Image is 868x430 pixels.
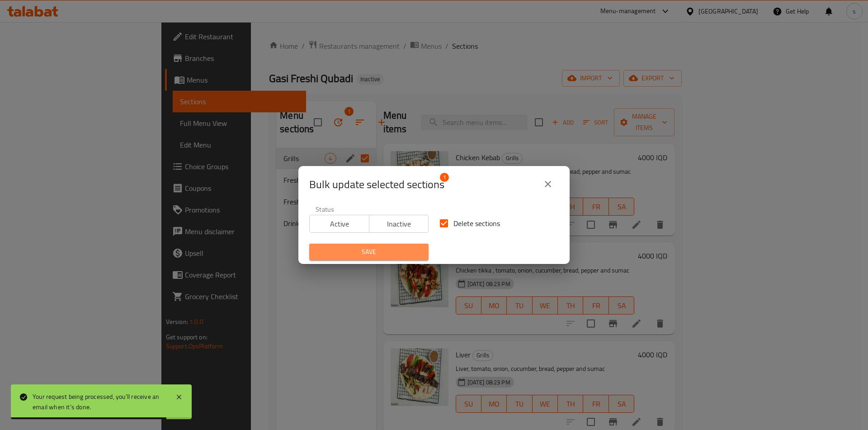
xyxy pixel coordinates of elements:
span: Selected section count [309,177,444,192]
span: Save [316,246,421,258]
button: Active [309,215,369,233]
div: Your request being processed, you’ll receive an email when it’s done. [33,392,166,412]
button: Inactive [369,215,429,233]
span: Delete sections [453,218,500,229]
button: Save [309,244,429,260]
button: close [537,173,559,195]
span: Inactive [373,217,425,231]
span: 1 [440,173,449,182]
span: Active [313,217,366,231]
